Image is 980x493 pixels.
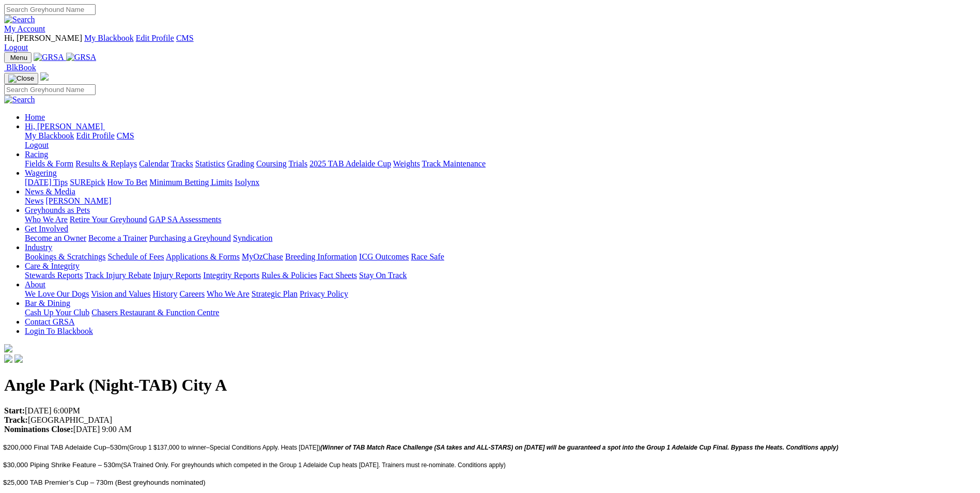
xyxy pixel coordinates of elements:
[25,234,86,242] a: Become an Owner
[153,271,201,280] a: Injury Reports
[25,243,52,252] a: Industry
[288,159,307,168] a: Trials
[25,122,105,131] a: Hi, [PERSON_NAME]
[25,252,976,261] div: Industry
[256,159,287,168] a: Coursing
[411,252,444,261] a: Race Safe
[233,234,272,242] a: Syndication
[91,308,219,317] a: Chasers Restaurant & Function Centre
[25,280,45,289] a: About
[25,271,83,280] a: Stewards Reports
[319,271,357,280] a: Fact Sheets
[25,113,45,121] a: Home
[70,178,105,187] a: SUREpick
[25,196,43,205] a: News
[66,53,97,62] img: GRSA
[4,73,38,84] button: Toggle navigation
[25,299,70,307] a: Bar & Dining
[300,289,348,298] a: Privacy Policy
[8,74,34,83] img: Close
[285,252,357,261] a: Breeding Information
[4,355,12,363] img: facebook.svg
[4,24,45,33] a: My Account
[4,34,82,42] span: Hi, [PERSON_NAME]
[14,355,23,363] img: twitter.svg
[25,159,976,168] div: Racing
[25,196,976,206] div: News & Media
[3,479,206,486] span: $25,000 TAB Premier’s Cup – 730m (Best greyhounds nominated)
[149,178,232,187] a: Minimum Betting Limits
[235,178,259,187] a: Isolynx
[76,131,115,140] a: Edit Profile
[4,376,976,395] h1: Angle Park (Night-TAB) City A
[10,54,27,61] span: Menu
[25,150,48,159] a: Racing
[127,444,838,451] span: (Group 1 $137,000 to winner–Special Conditions Apply. Heats [DATE])
[88,234,147,242] a: Become a Trainer
[25,308,89,317] a: Cash Up Your Club
[25,317,74,326] a: Contact GRSA
[207,289,250,298] a: Who We Are
[25,131,976,150] div: Hi, [PERSON_NAME]
[320,444,838,451] i: (Winner of TAB Match Race Challenge (SA takes and ALL-STARS) on [DATE] will be guaranteed a spot ...
[25,178,68,187] a: [DATE] Tips
[149,215,222,224] a: GAP SA Assessments
[25,122,103,131] span: Hi, [PERSON_NAME]
[25,159,73,168] a: Fields & Form
[4,95,35,104] img: Search
[34,53,64,62] img: GRSA
[25,252,105,261] a: Bookings & Scratchings
[84,34,134,42] a: My Blackbook
[4,63,36,72] a: BlkBook
[422,159,486,168] a: Track Maintenance
[4,406,976,434] p: [DATE] 6:00PM [GEOGRAPHIC_DATA] [DATE] 9:00 AM
[25,215,68,224] a: Who We Are
[3,461,121,469] span: $30,000 Piping Shrike Feature – 530m
[252,289,298,298] a: Strategic Plan
[25,215,976,224] div: Greyhounds as Pets
[4,415,28,424] strong: Track:
[25,289,89,298] a: We Love Our Dogs
[25,271,976,280] div: Care & Integrity
[70,215,147,224] a: Retire Your Greyhound
[4,84,96,95] input: Search
[4,406,25,415] strong: Start:
[393,159,420,168] a: Weights
[176,34,194,42] a: CMS
[152,289,177,298] a: History
[242,252,283,261] a: MyOzChase
[4,425,73,434] strong: Nominations Close:
[75,159,137,168] a: Results & Replays
[4,4,96,15] input: Search
[25,234,976,243] div: Get Involved
[179,289,205,298] a: Careers
[25,178,976,187] div: Wagering
[25,141,49,149] a: Logout
[45,196,111,205] a: [PERSON_NAME]
[25,131,74,140] a: My Blackbook
[25,224,68,233] a: Get Involved
[359,271,407,280] a: Stay On Track
[309,159,391,168] a: 2025 TAB Adelaide Cup
[4,43,28,52] a: Logout
[117,131,134,140] a: CMS
[25,308,976,317] div: Bar & Dining
[3,443,127,451] span: $200,000 Final TAB Adelaide Cup–530m
[25,261,80,270] a: Care & Integrity
[171,159,193,168] a: Tracks
[25,206,90,214] a: Greyhounds as Pets
[25,168,57,177] a: Wagering
[25,327,93,335] a: Login To Blackbook
[121,461,506,469] span: (SA Trained Only. For greyhounds which competed in the Group 1 Adelaide Cup heats [DATE]. Trainer...
[6,63,36,72] span: BlkBook
[25,289,976,299] div: About
[91,289,150,298] a: Vision and Values
[195,159,225,168] a: Statistics
[203,271,259,280] a: Integrity Reports
[139,159,169,168] a: Calendar
[4,344,12,352] img: logo-grsa-white.png
[40,72,49,81] img: logo-grsa-white.png
[136,34,174,42] a: Edit Profile
[4,34,976,52] div: My Account
[261,271,317,280] a: Rules & Policies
